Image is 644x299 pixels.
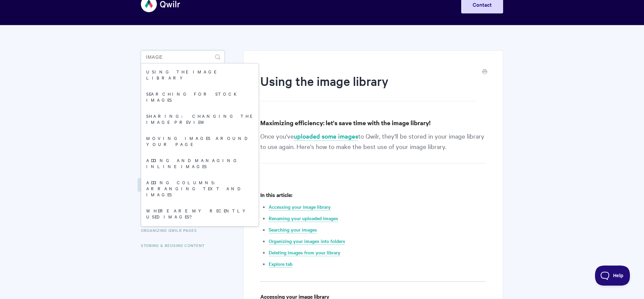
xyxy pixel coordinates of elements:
[260,191,292,198] strong: In this article:
[294,132,358,141] a: uploaded some images
[260,118,486,128] h3: Maximizing efficiency: let's save time with the image library!
[260,72,476,101] h1: Using the image library
[269,260,292,268] a: Explore tab
[141,130,259,152] a: Moving images around your page
[269,249,340,256] a: Deleting images from your library
[141,223,202,237] a: Organizing Qwilr Pages
[141,108,259,130] a: Sharing: Changing the Image Preview
[141,174,259,202] a: Adding Columns: arranging text and images
[595,265,631,286] iframe: Toggle Customer Support
[482,68,487,76] a: Print this Article
[141,50,224,64] input: Search
[269,215,338,222] a: Renaming your uploaded images
[141,225,259,247] a: Adding alt text to your images
[141,86,259,108] a: Searching for stock images
[141,63,259,86] a: Using the image library
[138,178,215,192] a: Adding & Managing Images
[269,226,317,234] a: Searching your images
[141,239,210,252] a: Storing & Reusing Content
[141,202,259,225] a: Where are my recently used images?
[269,203,331,211] a: Accessing your image library
[269,238,345,245] a: Organizing your images into folders
[141,152,259,174] a: Adding and managing inline images
[260,131,486,163] p: Once you've to Qwilr, they'll be stored in your image library to use again. Here's how to make th...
